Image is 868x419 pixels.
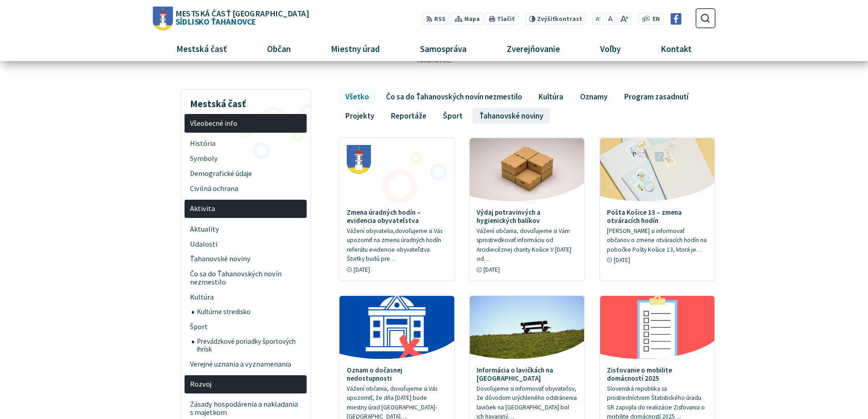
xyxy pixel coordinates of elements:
[173,36,230,61] span: Mestská časť
[670,13,682,25] img: Prejsť na Facebook stránku
[584,36,637,61] a: Voľby
[185,222,307,237] a: Aktuality
[185,181,307,196] a: Civilná ochrana
[197,334,302,357] span: Prevádzkové poriadky športových ihrísk
[614,256,630,264] span: [DATE]
[185,92,307,111] h3: Mestská časť
[185,151,307,166] a: Symboly
[190,290,302,305] span: Kultúra
[190,151,302,166] span: Symboly
[503,36,564,61] span: Zverejňovanie
[263,36,294,61] span: Občan
[153,6,308,30] a: Logo Sídlisko Ťahanovce, prejsť na domovskú stránku.
[657,36,695,61] span: Kontakt
[451,13,483,25] a: Mapa
[379,89,529,104] a: Čo sa do Ťahanovských novín nezmestilo
[347,227,447,264] p: Vážení obyvatelia,dovoľujeme si Vás upozorniť na zmenu úradných hodín referátu evidencie obyvateľ...
[477,366,577,383] h4: Informácia o lavičkách na [GEOGRAPHIC_DATA]
[607,208,708,225] h4: Pošta Košice 13 – zmena otváracích hodín
[327,36,383,61] span: Miestny úrad
[464,15,480,24] span: Mapa
[537,15,555,23] span: Zvýšiť
[573,89,614,104] a: Oznamy
[490,36,577,61] a: Zverejňovanie
[607,227,708,255] p: [PERSON_NAME] si informovať občanov o zmene otváracích hodín na pobočke Pošty Košice 13, ktorá je…
[605,13,615,25] button: Nastaviť pôvodnú veľkosť písma
[477,227,577,264] p: Vážení občania, dovoľujeme si Vám sprostredkovať informáciu od Arcidiecéznej charity Košice V [DA...
[190,136,302,151] span: História
[525,13,586,25] button: Zvýšiťkontrast
[650,15,663,24] a: EN
[185,375,307,394] a: Rozvoj
[537,16,582,23] span: kontrast
[473,108,550,124] a: Ťahanovské noviny
[485,13,518,25] button: Tlačiť
[190,267,302,290] span: Čo sa do Ťahanovských novín nezmestilo
[437,108,469,124] a: Šport
[347,208,447,225] h4: Zmena úradných hodín – evidencia obyvateľstva
[173,9,308,26] span: Sídlisko Ťahanovce
[190,357,302,372] span: Verejné uznania a vyznamenania
[434,15,446,24] span: RSS
[652,15,660,24] span: EN
[404,36,483,61] a: Samospráva
[153,6,173,30] img: Prejsť na domovskú stránku
[185,136,307,151] a: História
[250,36,307,61] a: Občan
[339,138,454,280] a: Zmena úradných hodín – evidencia obyvateľstva Vážení obyvatelia,dovoľujeme si Vás upozorniť na zm...
[597,36,624,61] span: Voľby
[532,89,570,104] a: Kultúra
[470,138,584,280] a: Výdaj potravinvých a hygienických balíkov Vážení občania, dovoľujeme si Vám sprostredkovať inform...
[416,36,470,61] span: Samospráva
[185,252,307,267] a: Ťahanovské noviny
[190,116,302,131] span: Všeobecné info
[190,319,302,334] span: Šport
[607,366,708,383] h4: Zisťovanie o mobilite domácností 2025
[497,16,514,23] span: Tlačiť
[483,266,500,274] span: [DATE]
[190,166,302,181] span: Demografické údaje
[192,305,307,320] a: Kultúrne stredisko
[190,202,302,217] span: Aktivita
[185,319,307,334] a: Šport
[197,305,302,320] span: Kultúrne stredisko
[593,13,604,25] button: Zmenšiť veľkosť písma
[190,181,302,196] span: Civilná ochrana
[185,267,307,290] a: Čo sa do Ťahanovských novín nezmestilo
[347,366,447,383] h4: Oznam o dočasnej nedostupnosti
[185,290,307,305] a: Kultúra
[190,237,302,252] span: Udalosti
[600,138,714,271] a: Pošta Košice 13 – zmena otváracích hodín [PERSON_NAME] si informovať občanov o zmene otváracích h...
[185,200,307,218] a: Aktivita
[192,334,307,357] a: Prevádzkové poriadky športových ihrísk
[185,357,307,372] a: Verejné uznania a vyznamenania
[354,266,370,274] span: [DATE]
[185,114,307,133] a: Všeobecné info
[190,377,302,392] span: Rozvoj
[159,36,243,61] a: Mestská časť
[339,108,380,124] a: Projekty
[185,237,307,252] a: Udalosti
[644,36,709,61] a: Kontakt
[314,36,396,61] a: Miestny úrad
[422,13,449,25] a: RSS
[330,46,538,65] p: Aktuálne informácie a dianie v [GEOGRAPHIC_DATA]-Sídlisko Ťahanovce.
[384,108,433,124] a: Reportáže
[477,208,577,225] h4: Výdaj potravinvých a hygienických balíkov
[190,222,302,237] span: Aktuality
[617,89,695,104] a: Program zasadnutí
[190,252,302,267] span: Ťahanovské noviny
[617,13,631,25] button: Zväčšiť veľkosť písma
[175,9,308,17] span: Mestská časť [GEOGRAPHIC_DATA]
[185,166,307,181] a: Demografické údaje
[339,89,375,104] a: Všetko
